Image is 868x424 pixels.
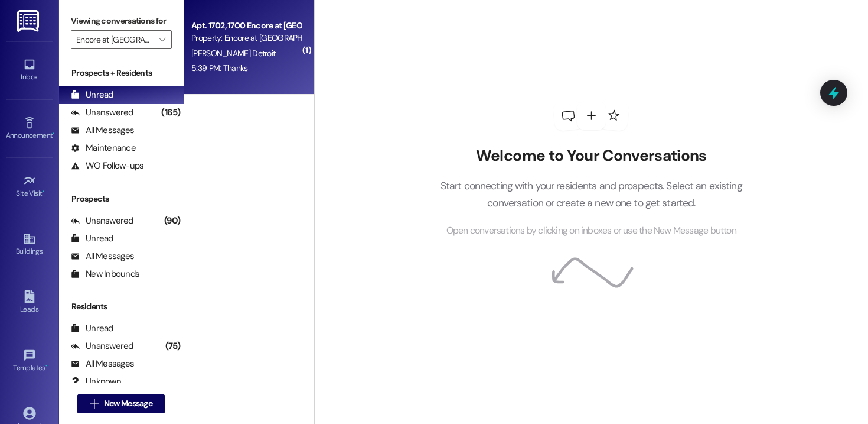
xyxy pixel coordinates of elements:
[71,358,134,370] div: All Messages
[71,160,143,172] div: WO Follow-ups
[71,232,113,245] div: Unread
[6,171,53,203] a: Site Visit •
[90,399,99,409] i: 
[71,268,139,280] div: New Inbounds
[71,340,133,352] div: Unanswered
[422,147,760,166] h2: Welcome to Your Conversations
[43,187,44,196] span: •
[71,376,121,388] div: Unknown
[59,67,184,79] div: Prospects + Residents
[71,215,133,227] div: Unanswered
[6,54,53,86] a: Inbox
[158,103,183,122] div: (165)
[71,250,134,263] div: All Messages
[162,337,184,355] div: (75)
[446,224,736,238] span: Open conversations by clicking on inboxes or use the New Message button
[6,345,53,377] a: Templates •
[17,10,41,32] img: ResiDesk Logo
[59,300,184,313] div: Residents
[422,177,760,211] p: Start connecting with your residents and prospects. Select an existing conversation or create a n...
[71,89,113,101] div: Unread
[191,32,301,44] div: Property: Encore at [GEOGRAPHIC_DATA]
[6,229,53,261] a: Buildings
[71,12,172,30] label: Viewing conversations for
[159,35,165,44] i: 
[161,212,184,230] div: (90)
[45,362,47,370] span: •
[191,48,275,59] span: [PERSON_NAME] Detroit
[71,322,113,335] div: Unread
[76,30,153,49] input: All communities
[191,63,248,73] div: 5:39 PM: Thanks
[53,130,54,138] span: •
[6,287,53,319] a: Leads
[191,20,301,32] div: Apt. 1702, 1700 Encore at [GEOGRAPHIC_DATA]
[71,124,134,137] div: All Messages
[77,394,165,413] button: New Message
[71,106,133,119] div: Unanswered
[59,193,184,205] div: Prospects
[71,142,136,154] div: Maintenance
[104,397,152,410] span: New Message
